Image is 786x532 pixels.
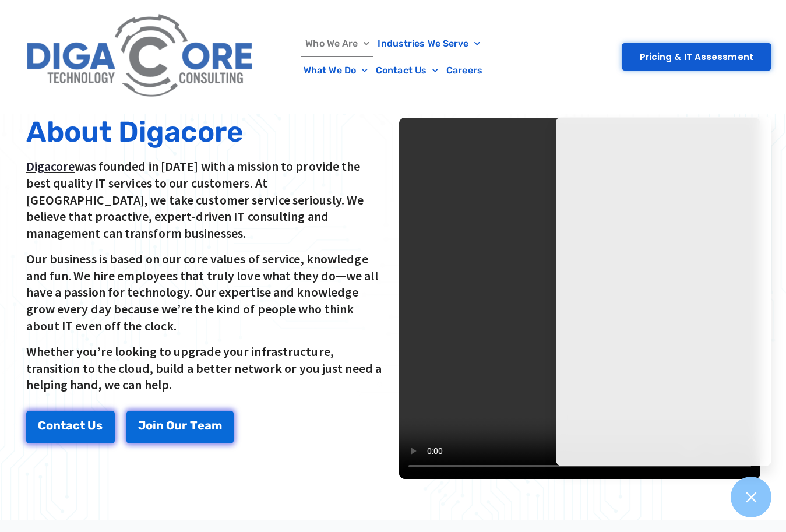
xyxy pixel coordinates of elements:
nav: Menu [267,30,519,84]
span: r [182,420,187,431]
span: c [73,420,80,431]
span: a [66,420,73,431]
span: T [190,420,198,431]
span: a [205,420,212,431]
a: Join Our Team [126,411,234,443]
a: Industries We Serve [373,30,484,57]
a: Digacore [26,158,75,174]
span: s [96,420,103,431]
span: U [87,420,96,431]
span: t [61,420,66,431]
span: n [53,420,61,431]
span: n [156,420,164,431]
span: C [38,420,46,431]
p: Whether you’re looking to upgrade your infrastructure, transition to the cloud, build a better ne... [26,343,387,393]
p: Our business is based on our core values of service, knowledge and fun. We hire employees that tr... [26,251,387,334]
span: e [198,420,205,431]
img: Digacore Logo [20,6,261,108]
a: Careers [442,57,487,84]
span: m [212,420,222,431]
span: Pricing & IT Assessment [640,52,753,61]
a: Contact Us [372,57,442,84]
span: J [138,420,146,431]
span: i [153,420,156,431]
a: Pricing & IT Assessment [622,43,771,71]
a: Contact Us [26,411,115,443]
span: o [46,420,53,431]
span: O [166,420,174,431]
iframe: Chatgenie Messenger [556,117,771,466]
a: What We Do [299,57,372,84]
span: o [146,420,153,431]
span: t [80,420,85,431]
span: u [174,420,182,431]
h2: About Digacore [26,118,387,146]
a: Who We Are [301,30,373,57]
p: was founded in [DATE] with a mission to provide the best quality IT services to our customers. At... [26,158,387,241]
